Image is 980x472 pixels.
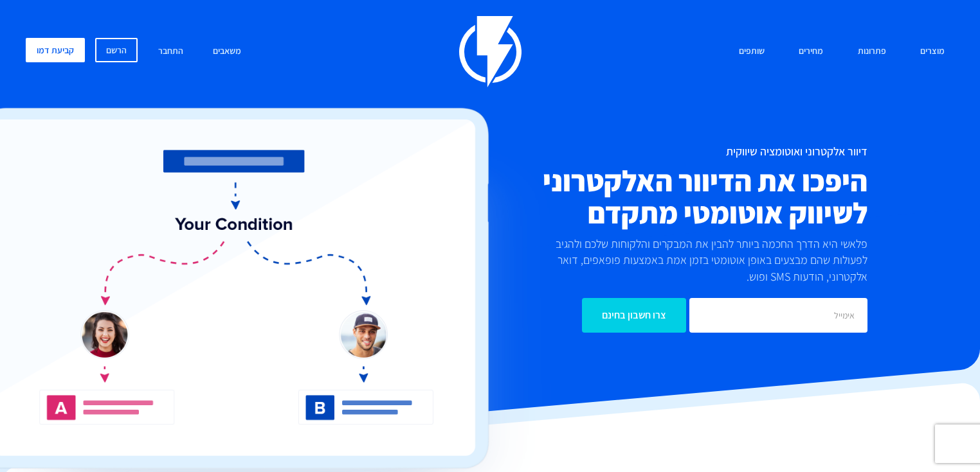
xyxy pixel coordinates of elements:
a: מחירים [789,38,833,66]
a: הרשם [95,38,138,62]
a: משאבים [203,38,251,66]
h1: דיוור אלקטרוני ואוטומציה שיווקית [422,145,867,158]
a: התחבר [149,38,193,66]
a: פתרונות [848,38,896,66]
input: צרו חשבון בחינם [582,298,686,333]
input: אימייל [689,298,867,333]
a: קביעת דמו [26,38,85,62]
a: מוצרים [911,38,954,66]
h2: היפכו את הדיוור האלקטרוני לשיווק אוטומטי מתקדם [422,164,867,229]
a: שותפים [729,38,774,66]
p: פלאשי היא הדרך החכמה ביותר להבין את המבקרים והלקוחות שלכם ולהגיב לפעולות שהם מבצעים באופן אוטומטי... [538,236,867,285]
